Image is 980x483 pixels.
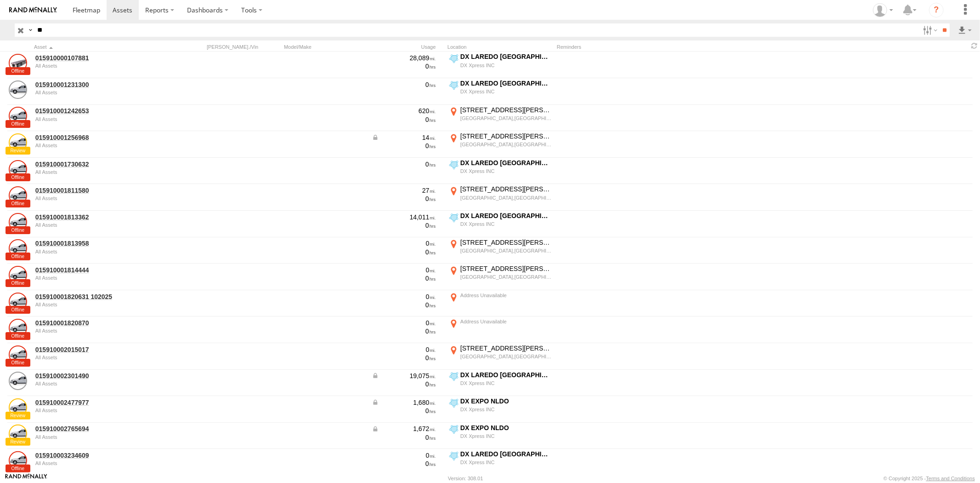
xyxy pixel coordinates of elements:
div: [GEOGRAPHIC_DATA],[GEOGRAPHIC_DATA] [460,353,552,360]
div: Usage [370,44,444,50]
div: DX LAREDO [GEOGRAPHIC_DATA] [460,159,552,167]
img: rand-logo.svg [9,7,57,13]
a: View Asset Details [9,239,27,258]
div: undefined [35,222,161,228]
div: DX Xpress INC [460,62,552,69]
div: 0 [372,221,436,230]
div: 0 [372,160,436,168]
a: 015910001730632 [35,160,161,168]
label: Click to View Current Location [448,52,553,77]
div: Version: 308.01 [448,476,483,481]
div: 0 [372,293,436,301]
div: Model/Make [284,44,367,50]
div: DX Xpress INC [460,459,552,466]
label: Search Filter Options [919,23,939,37]
a: 015910001820631 102025 [35,293,161,301]
label: Click to View Current Location [448,317,553,342]
div: 0 [372,460,436,468]
div: Data from Vehicle CANbus [372,425,436,433]
a: View Asset Details [9,372,27,390]
div: 28,089 [372,54,436,62]
label: Click to View Current Location [448,397,553,422]
div: Data from Vehicle CANbus [372,133,436,142]
div: Reminders [557,44,704,50]
label: Click to View Current Location [448,264,553,289]
a: View Asset Details [9,293,27,311]
a: View Asset Details [9,319,27,337]
a: View Asset Details [9,133,27,152]
div: DX EXPO NLDO [460,397,552,405]
div: undefined [35,434,161,440]
label: Export results as... [957,23,973,37]
div: undefined [35,90,161,95]
div: [GEOGRAPHIC_DATA],[GEOGRAPHIC_DATA] [460,141,552,148]
div: [GEOGRAPHIC_DATA],[GEOGRAPHIC_DATA] [460,115,552,121]
div: undefined [35,328,161,333]
div: [PERSON_NAME]./Vin [207,44,280,50]
div: Location [448,44,553,50]
div: 0 [372,433,436,442]
label: Click to View Current Location [448,132,553,157]
label: Click to View Current Location [448,344,553,369]
div: 0 [372,115,436,124]
div: DX Xpress INC [460,433,552,439]
div: undefined [35,169,161,175]
a: View Asset Details [9,54,27,72]
a: 015910003234609 [35,451,161,460]
div: DX LAREDO [GEOGRAPHIC_DATA] [460,450,552,458]
label: Click to View Current Location [448,424,553,448]
a: View Asset Details [9,398,27,417]
div: © Copyright 2025 - [884,476,975,481]
a: View Asset Details [9,345,27,364]
label: Click to View Current Location [448,79,553,104]
div: DX Xpress INC [460,380,552,386]
div: 27 [372,186,436,195]
div: [STREET_ADDRESS][PERSON_NAME] [460,344,552,352]
a: View Asset Details [9,186,27,205]
a: View Asset Details [9,107,27,125]
label: Click to View Current Location [448,159,553,184]
a: 015910002301490 [35,372,161,380]
div: undefined [35,381,161,386]
label: Click to View Current Location [448,291,553,316]
div: 0 [372,142,436,150]
div: Data from Vehicle CANbus [372,398,436,407]
a: 015910001813958 [35,239,161,247]
div: [GEOGRAPHIC_DATA],[GEOGRAPHIC_DATA] [460,247,552,254]
a: 015910001231300 [35,80,161,89]
span: Refresh [969,41,980,50]
a: View Asset Details [9,160,27,178]
a: 015910002015017 [35,345,161,354]
div: 0 [372,407,436,415]
div: undefined [35,408,161,413]
div: 0 [372,380,436,388]
div: DX LAREDO [GEOGRAPHIC_DATA] [460,212,552,220]
div: DX Xpress INC [460,88,552,95]
div: 0 [372,274,436,282]
div: 620 [372,107,436,115]
div: undefined [35,195,161,201]
a: 015910002765694 [35,425,161,433]
a: View Asset Details [9,425,27,443]
div: Click to Sort [34,44,163,50]
div: [STREET_ADDRESS][PERSON_NAME] [460,185,552,193]
div: undefined [35,249,161,254]
label: Click to View Current Location [448,185,553,210]
div: DX LAREDO [GEOGRAPHIC_DATA] [460,79,552,87]
div: DX Xpress INC [460,168,552,174]
div: 0 [372,327,436,335]
div: 0 [372,354,436,362]
div: 0 [372,345,436,354]
div: undefined [35,275,161,281]
div: DX LAREDO [GEOGRAPHIC_DATA] [460,52,552,61]
a: View Asset Details [9,451,27,470]
i: ? [929,3,944,17]
div: Data from Vehicle CANbus [372,372,436,380]
div: 0 [372,301,436,309]
a: View Asset Details [9,213,27,231]
label: Click to View Current Location [448,450,553,475]
div: undefined [35,63,161,69]
a: 015910000107881 [35,54,161,62]
div: 14,011 [372,213,436,221]
a: Terms and Conditions [926,476,975,481]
